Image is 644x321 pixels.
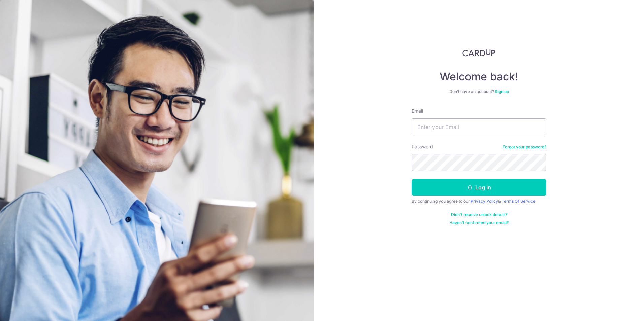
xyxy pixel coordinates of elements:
img: CardUp Logo [462,48,495,57]
a: Terms Of Service [502,199,535,204]
button: Log in [412,179,546,196]
a: Forgot your password? [503,144,546,150]
a: Haven't confirmed your email? [449,220,509,225]
label: Password [412,143,433,150]
a: Didn't receive unlock details? [451,212,507,217]
div: By continuing you agree to our & [412,199,546,204]
a: Privacy Policy [471,199,498,204]
input: Enter your Email [412,118,546,135]
h4: Welcome back! [412,70,546,83]
label: Email [412,108,423,114]
a: Sign up [495,89,509,94]
div: Don’t have an account? [412,89,546,94]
